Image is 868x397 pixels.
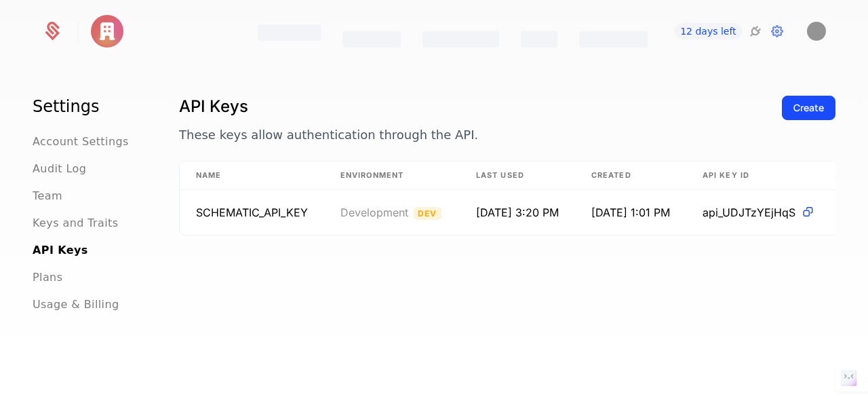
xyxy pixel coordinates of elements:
span: Dev [414,207,441,220]
th: Last Used [460,162,575,190]
th: API Key ID [686,162,831,190]
a: Keys and Traits [33,215,118,231]
th: Environment [324,162,460,190]
button: Create [782,96,835,120]
span: SCHEMATIC_API_KEY [196,206,308,219]
div: Create [793,101,824,115]
a: 12 days left [675,23,741,39]
nav: Main [33,96,146,313]
p: These keys allow authentication through the API. [179,126,771,145]
div: Catalog [342,31,400,48]
a: Settings [769,23,785,39]
h1: API Keys [179,96,771,117]
div: Events [521,31,557,48]
img: celebal [91,15,123,48]
th: Created [575,162,686,190]
button: Open user button [807,22,826,41]
div: Components [579,31,648,48]
a: Usage & Billing [33,297,119,313]
a: Team [33,188,62,204]
a: API Keys [33,242,88,259]
span: Development [340,206,408,219]
td: [DATE] 1:01 PM [575,190,686,235]
th: Name [180,162,324,190]
a: Integrations [747,23,764,39]
td: [DATE] 3:20 PM [460,190,575,235]
a: Plans [33,269,62,286]
div: Features [258,24,321,41]
h1: Settings [33,96,146,117]
img: Robert Kiyosaki [807,22,826,41]
a: Account Settings [33,134,129,150]
a: Audit Log [33,161,86,177]
div: Companies [422,31,499,48]
span: api_UDJTzYEjHqS [703,204,795,221]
